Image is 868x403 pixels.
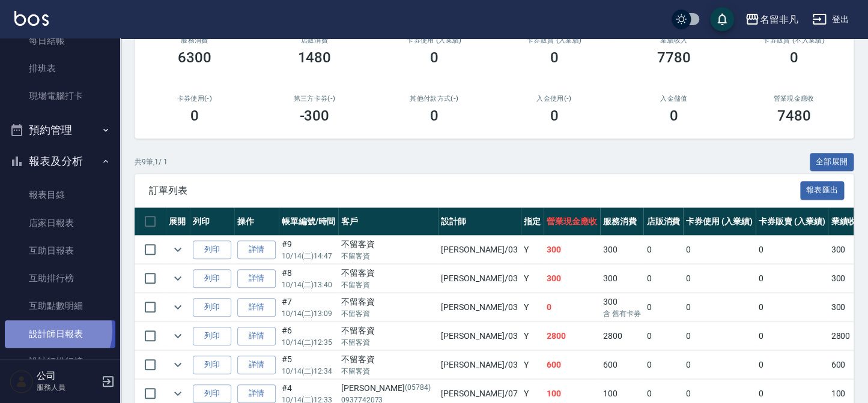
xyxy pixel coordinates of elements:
[643,264,683,293] td: 0
[521,322,544,350] td: Y
[777,107,810,124] h3: 7480
[438,322,521,350] td: [PERSON_NAME] /03
[600,322,644,350] td: 2800
[190,207,234,236] th: 列印
[670,107,678,124] h3: 0
[5,82,115,110] a: 現場電腦打卡
[828,293,867,321] td: 300
[37,382,98,393] p: 服務人員
[807,8,854,31] button: 登出
[509,95,600,103] h2: 入金使用(-)
[430,107,439,124] h3: 0
[756,293,828,321] td: 0
[800,184,845,196] a: 報表匯出
[37,370,98,382] h5: 公司
[756,207,828,236] th: 卡券販賣 (入業績)
[710,7,734,31] button: save
[657,49,691,66] h3: 7780
[269,95,360,103] h2: 第三方卡券(-)
[5,237,115,264] a: 互助日報表
[169,269,187,287] button: expand row
[193,298,231,317] button: 列印
[178,49,211,66] h3: 6300
[10,369,34,393] img: Person
[759,12,798,27] div: 名留非凡
[237,356,276,374] a: 詳情
[193,269,231,288] button: 列印
[740,7,803,32] button: 名留非凡
[341,238,435,251] div: 不留客資
[279,207,338,236] th: 帳單編號/時間
[297,49,331,66] h3: 1480
[169,327,187,345] button: expand row
[683,236,756,264] td: 0
[521,264,544,293] td: Y
[237,327,276,345] a: 詳情
[600,264,644,293] td: 300
[810,153,854,172] button: 全部展開
[544,264,600,293] td: 300
[5,320,115,348] a: 設計師日報表
[509,37,600,44] h2: 卡券販賣 (入業績)
[338,207,438,236] th: 客戶
[193,356,231,374] button: 列印
[279,264,338,293] td: #8
[169,384,187,402] button: expand row
[279,236,338,264] td: #9
[279,322,338,350] td: #6
[521,207,544,236] th: 指定
[341,296,435,308] div: 不留客資
[149,95,240,103] h2: 卡券使用(-)
[135,157,168,167] p: 共 9 筆, 1 / 1
[169,356,187,374] button: expand row
[521,351,544,379] td: Y
[628,37,720,44] h2: 業績收入
[643,207,683,236] th: 店販消費
[193,240,231,259] button: 列印
[341,308,435,319] p: 不留客資
[237,384,276,403] a: 詳情
[237,298,276,317] a: 詳情
[14,11,49,26] img: Logo
[341,353,435,366] div: 不留客資
[438,351,521,379] td: [PERSON_NAME] /03
[603,308,641,319] p: 含 舊有卡券
[269,37,360,44] h2: 店販消費
[341,337,435,348] p: 不留客資
[166,207,190,236] th: 展開
[550,49,558,66] h3: 0
[544,351,600,379] td: 600
[643,351,683,379] td: 0
[828,236,867,264] td: 300
[600,293,644,321] td: 300
[544,207,600,236] th: 營業現金應收
[756,264,828,293] td: 0
[828,207,867,236] th: 業績收入
[341,324,435,337] div: 不留客資
[193,384,231,403] button: 列印
[389,95,480,103] h2: 其他付款方式(-)
[748,95,840,103] h2: 營業現金應收
[643,322,683,350] td: 0
[282,337,335,348] p: 10/14 (二) 12:35
[169,240,187,258] button: expand row
[544,293,600,321] td: 0
[600,207,644,236] th: 服務消費
[341,279,435,290] p: 不留客資
[5,55,115,82] a: 排班表
[279,293,338,321] td: #7
[800,181,845,200] button: 報表匯出
[405,382,431,395] p: (05784)
[5,264,115,292] a: 互助排行榜
[789,49,798,66] h3: 0
[643,236,683,264] td: 0
[5,146,115,177] button: 報表及分析
[169,298,187,316] button: expand row
[683,351,756,379] td: 0
[149,37,240,44] h3: 服務消費
[828,351,867,379] td: 600
[544,322,600,350] td: 2800
[430,49,439,66] h3: 0
[521,293,544,321] td: Y
[299,107,329,124] h3: -300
